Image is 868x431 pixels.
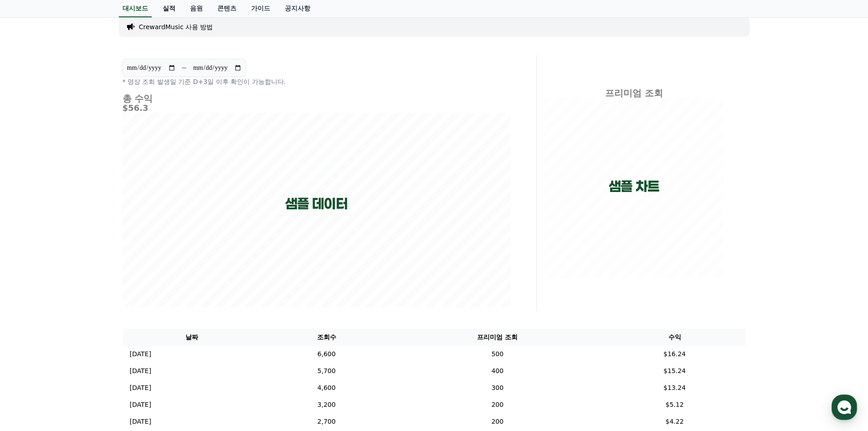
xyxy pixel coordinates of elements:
a: CrewardMusic 사용 방법 [139,22,213,31]
th: 수익 [604,329,746,346]
p: 샘플 차트 [609,178,659,195]
td: $16.24 [604,346,746,363]
td: 300 [391,379,603,396]
td: 4,600 [262,379,391,396]
th: 프리미엄 조회 [391,329,603,346]
td: 200 [391,413,603,430]
td: 3,200 [262,396,391,413]
a: 설정 [118,289,175,312]
p: ~ [181,62,187,73]
td: $4.22 [604,413,746,430]
p: 샘플 데이터 [285,196,348,212]
td: 200 [391,396,603,413]
td: 6,600 [262,346,391,363]
h5: $56.3 [123,104,511,113]
p: * 영상 조회 발생일 기준 D+3일 이후 확인이 가능합니다. [123,77,511,86]
th: 조회수 [262,329,391,346]
h4: 총 수익 [123,93,511,104]
span: 홈 [29,303,34,310]
p: [DATE] [130,383,151,393]
p: [DATE] [130,400,151,410]
td: 400 [391,363,603,379]
th: 날짜 [123,329,262,346]
td: 2,700 [262,413,391,430]
td: $15.24 [604,363,746,379]
p: [DATE] [130,349,151,359]
p: [DATE] [130,366,151,376]
h4: 프리미엄 조회 [544,88,724,98]
td: $13.24 [604,379,746,396]
span: 대화 [83,303,94,311]
td: $5.12 [604,396,746,413]
a: 홈 [3,289,60,312]
p: [DATE] [130,417,151,426]
td: 5,700 [262,363,391,379]
a: 대화 [60,289,118,312]
td: 500 [391,346,603,363]
span: 설정 [141,303,152,310]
